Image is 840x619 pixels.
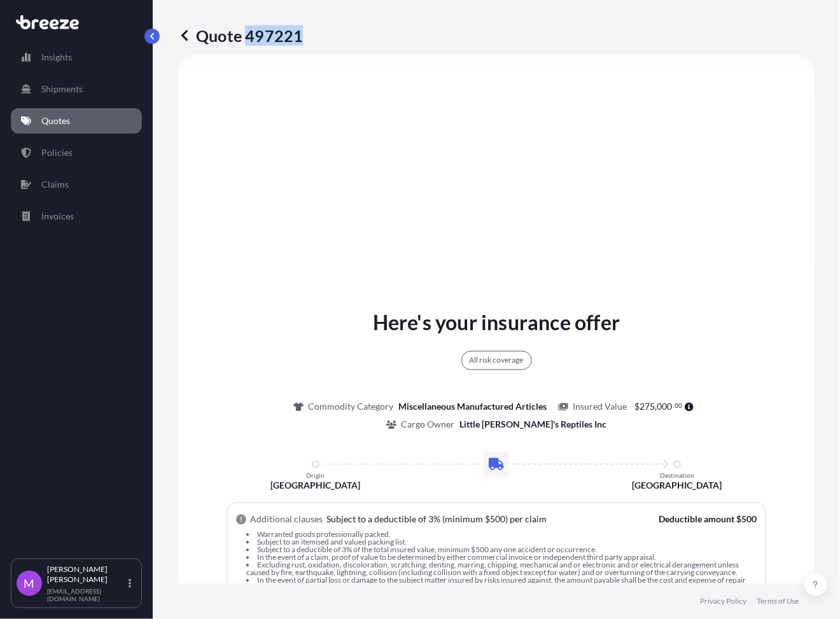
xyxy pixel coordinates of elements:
[11,76,142,102] a: Shipments
[246,531,746,539] li: Warranted goods professionally packed.
[757,596,799,606] a: Terms of Use
[41,51,72,64] p: Insights
[640,403,655,412] span: 275
[373,308,620,338] p: Here's your insurance offer
[659,513,757,526] p: Deductible amount $500
[460,419,607,431] p: Little [PERSON_NAME]'s Reptiles Inc
[11,204,142,229] a: Invoices
[633,480,722,492] p: [GEOGRAPHIC_DATA]
[461,351,532,370] div: All risk coverage
[326,513,547,526] p: Subject to a deductible of 3% (minimum $500) per claim
[657,403,673,412] span: 000
[178,25,303,46] p: Quote 497221
[41,146,73,159] p: Policies
[246,562,746,577] li: Excluding rust, oxidation, discoloration, scratching, denting, marring, chipping, mechanical and ...
[24,577,35,590] span: M
[271,480,361,492] p: [GEOGRAPHIC_DATA]
[655,403,657,412] span: ,
[675,404,682,408] span: 00
[660,472,694,480] p: Destination
[673,404,675,408] span: .
[309,401,394,414] p: Commodity Category
[402,419,455,431] p: Cargo Owner
[41,178,69,191] p: Claims
[246,577,746,600] li: In the event of partial loss or damage to the subject matter insured by risks insured against, th...
[246,546,746,554] li: Subject to a deductible of 3% of the total insured value, minimum $500 any one accident or occurr...
[41,115,70,127] p: Quotes
[250,513,323,526] p: Additional clauses
[573,401,627,414] p: Insured Value
[399,401,547,414] p: Miscellaneous Manufactured Articles
[41,210,74,223] p: Invoices
[41,83,83,95] p: Shipments
[11,108,142,134] a: Quotes
[700,596,746,606] a: Privacy Policy
[11,172,142,197] a: Claims
[307,472,325,480] p: Origin
[47,587,126,602] p: [EMAIL_ADDRESS][DOMAIN_NAME]
[11,140,142,165] a: Policies
[246,539,746,546] li: Subject to an itemised and valued packing list.
[47,564,126,585] p: [PERSON_NAME] [PERSON_NAME]
[635,403,640,412] span: $
[11,45,142,70] a: Insights
[246,554,746,562] li: In the event of a claim, proof of value to be determined by either commercial invoice or independ...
